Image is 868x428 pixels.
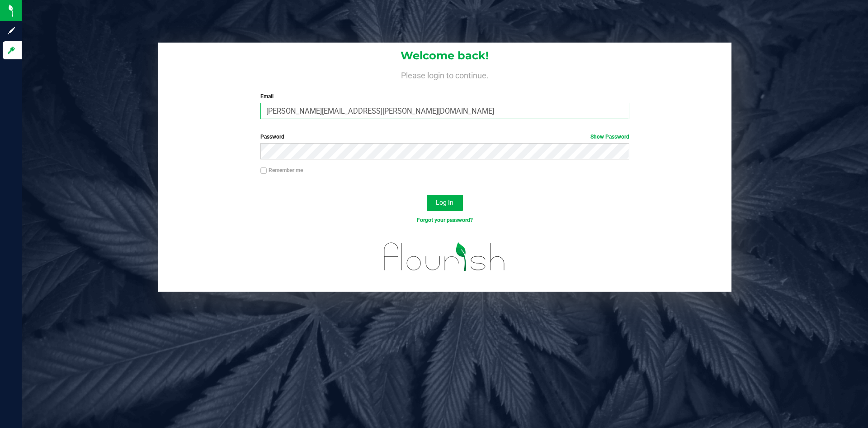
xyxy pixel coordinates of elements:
[260,134,284,140] span: Password
[260,166,303,174] label: Remember me
[158,69,731,80] h4: Please login to continue.
[7,46,16,55] inline-svg: Log in
[590,134,629,140] a: Show Password
[417,217,473,223] a: Forgot your password?
[260,168,267,174] input: Remember me
[427,195,463,211] button: Log In
[260,92,629,101] label: Email
[158,50,731,62] h1: Welcome back!
[7,26,16,35] inline-svg: Sign up
[436,199,453,206] span: Log In
[373,234,516,280] img: flourish_logo.svg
